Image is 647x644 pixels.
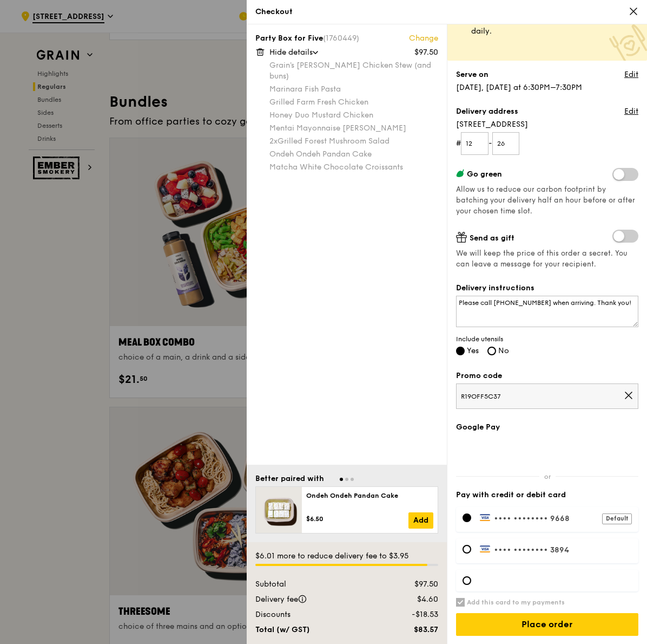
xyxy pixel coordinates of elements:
span: Yes [467,346,479,355]
span: 2x [269,136,278,146]
h6: Add this card to my payments [467,598,565,607]
form: # - [456,132,638,155]
div: -$18.53 [379,609,445,620]
span: Send as gift [470,233,514,243]
div: Subtotal [249,579,379,590]
a: Edit [624,69,638,80]
label: Serve on [456,69,488,80]
div: Better paired with [255,473,324,484]
input: Yes [456,347,465,355]
img: Payment by Visa [480,545,491,552]
div: Delivery fee [249,594,379,605]
img: Meal donation [609,24,647,63]
div: $6.50 [306,515,408,523]
label: Promo code [456,370,638,381]
input: Unit [492,132,520,155]
span: We will keep the price of this order a secret. You can leave a message for your recipient. [456,248,638,270]
div: $4.60 [379,594,445,605]
div: Ondeh Ondeh Pandan Cake [269,149,438,160]
div: Grain's [PERSON_NAME] Chicken Stew (and buns) [269,60,438,82]
div: Checkout [255,6,638,17]
label: Delivery address [456,106,518,117]
div: $83.57 [379,625,445,635]
span: R19OFF5C37 [461,392,624,401]
div: Total (w/ GST) [249,625,379,635]
div: Marinara Fish Pasta [269,84,438,95]
span: No [498,346,509,355]
span: Hide details [269,48,313,57]
span: Allow us to reduce our carbon footprint by batching your delivery half an hour before or after yo... [456,185,635,216]
span: (1760449) [323,34,359,43]
label: •••• 3894 [480,545,632,555]
div: $97.50 [414,47,438,58]
span: Go to slide 1 [340,478,343,481]
iframe: Secure payment button frame [456,439,638,463]
input: Place order [456,613,638,636]
div: Grilled Forest Mushroom Salad [269,136,438,147]
label: Google Pay [456,422,638,433]
a: Edit [624,106,638,117]
div: Discounts [249,609,379,620]
div: $6.01 more to reduce delivery fee to $3.95 [255,551,438,562]
span: •••• •••• [494,545,531,555]
img: Payment by Visa [480,513,491,521]
a: Change [409,33,438,44]
label: Pay with credit or debit card [456,490,638,500]
label: Delivery instructions [456,283,638,294]
div: Matcha White Chocolate Croissants [269,162,438,173]
div: Mentai Mayonnaise [PERSON_NAME] [269,123,438,134]
div: $97.50 [379,579,445,590]
div: Party Box for Five [255,33,438,44]
input: Add this card to my payments [456,598,465,607]
div: Grilled Farm Fresh Chicken [269,97,438,108]
div: Default [602,513,632,524]
span: [DATE], [DATE] at 6:30PM–7:30PM [456,83,582,92]
input: Floor [461,132,488,155]
span: Go green [467,170,502,179]
span: Go to slide 2 [345,478,348,481]
div: Honey Duo Mustard Chicken [269,110,438,121]
label: •••• 9668 [480,513,632,523]
iframe: Secure card payment input frame [480,576,632,585]
span: Include utensils [456,335,638,343]
div: Ondeh Ondeh Pandan Cake [306,491,433,500]
input: No [487,347,496,355]
a: Add [408,512,433,529]
span: [STREET_ADDRESS] [456,119,638,130]
span: Go to slide 3 [351,478,354,481]
span: •••• •••• [494,514,531,523]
